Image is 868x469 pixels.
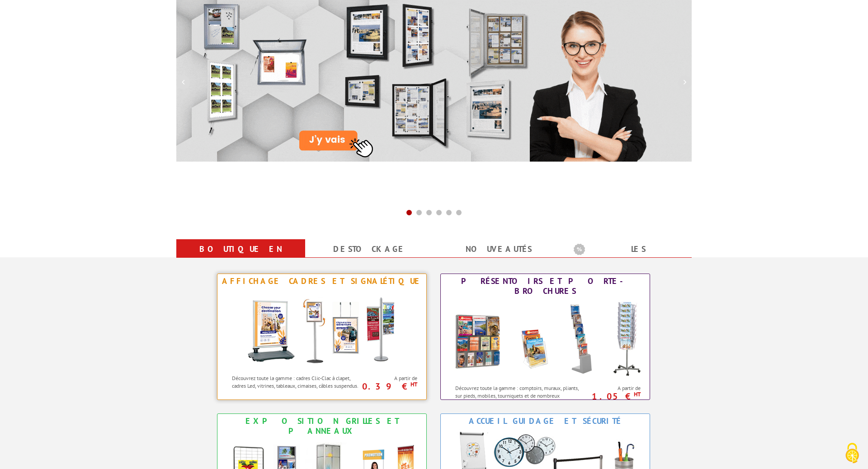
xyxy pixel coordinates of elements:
[217,274,427,400] a: Affichage Cadres et Signalétique Affichage Cadres et Signalétique Découvrez toute la gamme : cadr...
[220,276,424,286] div: Affichage Cadres et Signalétique
[316,241,423,257] a: Destockage
[220,416,424,436] div: Exposition Grilles et Panneaux
[359,384,417,389] p: 0.39 €
[440,274,650,400] a: Présentoirs et Porte-brochures Présentoirs et Porte-brochures Découvrez toute la gamme : comptoir...
[443,276,647,296] div: Présentoirs et Porte-brochures
[445,241,552,257] a: nouveautés
[634,390,641,398] sup: HT
[238,288,406,370] img: Affichage Cadres et Signalétique
[841,442,863,464] img: Cookies (fenêtre modale)
[187,241,294,274] a: Boutique en ligne
[410,381,417,388] sup: HT
[446,298,645,380] img: Présentoirs et Porte-brochures
[363,375,417,382] span: A partir de
[587,385,641,392] span: A partir de
[582,394,641,399] p: 1.05 €
[574,241,687,259] b: Les promotions
[232,374,361,390] p: Découvrez toute la gamme : cadres Clic-Clac à clapet, cadres Led, vitrines, tableaux, cimaises, c...
[836,438,868,469] button: Cookies (fenêtre modale)
[443,416,647,426] div: Accueil Guidage et Sécurité
[455,384,584,407] p: Découvrez toute la gamme : comptoirs, muraux, pliants, sur pieds, mobiles, tourniquets et de nomb...
[574,241,681,274] a: Les promotions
